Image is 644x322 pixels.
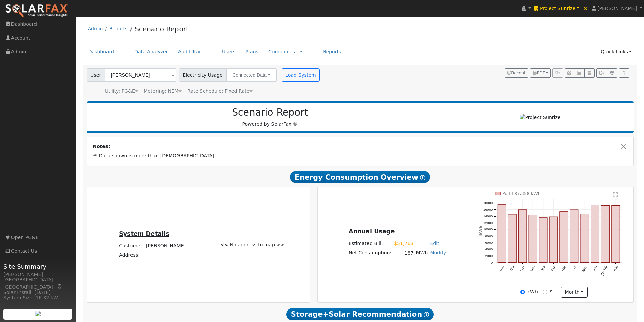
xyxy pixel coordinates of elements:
text: 6000 [485,241,493,245]
text: Oct [509,265,515,271]
text: kWh [479,226,483,236]
td: Net Consumption: [347,248,392,258]
text: 16000 [483,208,493,212]
button: Export Interval Data [596,68,607,78]
div: << No address to map >> [217,192,309,298]
button: Settings [607,68,617,78]
td: $51,763 [393,239,415,248]
span: [PERSON_NAME] [597,6,637,11]
button: Close [620,143,627,150]
text: Apr [571,265,577,271]
rect: onclick="" [580,214,589,263]
td: Estimated Bill: [347,239,392,248]
text: Jun [592,265,598,272]
td: MWh [415,248,429,258]
button: PDF [530,68,551,78]
td: Address: [118,251,145,260]
input: kWh [520,290,525,294]
a: Admin [88,26,103,31]
button: Edit User [565,68,574,78]
img: Project Sunrize [520,114,560,121]
button: month [561,287,588,298]
a: Users [217,46,241,58]
span: Storage+Solar Recommendation [286,308,434,320]
input: $ [543,290,547,294]
rect: onclick="" [498,205,506,263]
div: Powered by SolarFax ® [90,107,450,128]
img: SolarFax [5,4,69,18]
span: × [583,4,589,13]
a: Audit Trail [173,46,207,58]
a: Plans [241,46,263,58]
rect: onclick="" [519,210,527,263]
text: 12000 [483,221,493,225]
text: Nov [519,265,525,272]
span: Alias: None [187,88,253,94]
text: May [581,265,588,273]
button: Login As [584,68,595,78]
rect: onclick="" [529,215,537,263]
a: Map [57,284,63,290]
rect: onclick="" [591,205,599,263]
text: 4000 [485,248,493,251]
input: Select a User [105,68,176,82]
text: Aug [613,265,618,272]
text: Feb [550,265,556,272]
text: [DATE] [600,265,608,276]
button: Multi-Series Graph [574,68,584,78]
td: [PERSON_NAME] [145,241,187,251]
label: $ [550,288,553,295]
rect: onclick="" [570,210,578,263]
label: kWh [527,288,538,295]
div: [GEOGRAPHIC_DATA], [GEOGRAPHIC_DATA] [3,276,72,291]
a: Reports [318,46,346,58]
div: Utility: PG&E [105,88,138,95]
text: Dec [530,265,535,272]
a: Help Link [619,68,629,78]
td: 187 [393,248,415,258]
td: Customer: [118,241,145,251]
h2: Scenario Report [93,107,447,118]
a: Scenario Report [135,25,189,33]
text: 18000 [483,201,493,205]
a: Companies [268,49,295,54]
div: System Size: 16.32 kW [3,294,72,301]
a: Modify [430,250,446,255]
span: PDF [533,71,545,75]
a: Edit [430,241,439,246]
text:  [613,192,618,197]
text: 8000 [485,234,493,238]
rect: onclick="" [601,206,609,263]
a: Reports [109,26,127,31]
span: User [87,68,105,82]
strong: Notes: [93,144,110,149]
a: Data Analyzer [129,46,173,58]
button: Connected Data [226,68,277,82]
text: Sep [499,265,505,272]
span: Project Sunrize [540,6,575,11]
a: Quick Links [596,46,637,58]
text: 2000 [485,254,493,258]
button: Load System [282,68,320,82]
rect: onclick="" [612,206,620,263]
text: 0 [491,261,493,265]
div: Solar Install: [DATE] [3,289,72,296]
button: Recent [505,68,528,78]
a: Dashboard [83,46,119,58]
rect: onclick="" [539,218,547,263]
u: Annual Usage [349,228,395,235]
div: Metering: NEM [144,88,182,95]
td: ** Data shown is more than [DEMOGRAPHIC_DATA] [92,151,629,161]
span: Energy Consumption Overview [290,171,430,183]
text: 10000 [483,228,493,231]
img: retrieve [35,311,41,316]
rect: onclick="" [508,214,516,263]
text: Jan [540,265,546,272]
text: Mar [561,265,567,272]
i: Show Help [420,175,425,180]
u: System Details [119,230,169,237]
span: Site Summary [3,262,72,271]
span: Electricity Usage [179,68,226,82]
rect: onclick="" [549,217,557,263]
i: Show Help [424,312,429,317]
